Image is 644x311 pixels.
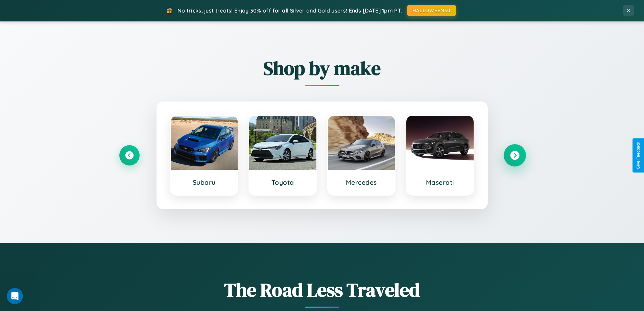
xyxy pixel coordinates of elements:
[335,178,388,186] h3: Mercedes
[407,5,456,16] button: HALLOWEEN30
[177,178,231,186] h3: Subaru
[119,55,525,81] h2: Shop by make
[119,277,525,303] h1: The Road Less Traveled
[636,142,641,169] div: Give Feedback
[7,288,23,304] iframe: Intercom live chat
[413,178,467,186] h3: Maserati
[177,7,402,14] span: No tricks, just treats! Enjoy 30% off for all Silver and Gold users! Ends [DATE] 1pm PT.
[256,178,310,186] h3: Toyota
